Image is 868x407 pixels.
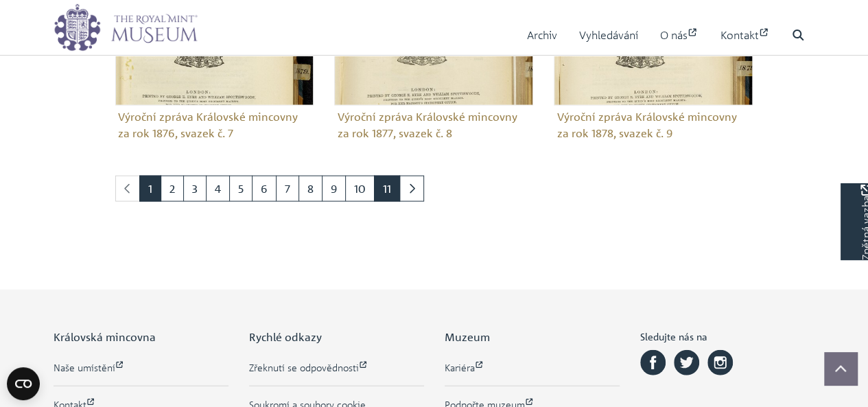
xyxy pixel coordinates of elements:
font: 1 [148,182,152,196]
font: Sledujte nás na [640,330,707,342]
a: Přejít na stranu 9 [322,176,346,202]
font: Kariéra [445,362,475,373]
a: Přejít na stránku 10 [345,176,375,202]
a: Naše umístění [54,360,228,375]
font: 6 [261,182,268,196]
font: 10 [354,182,366,196]
a: Přejít na stránku 2 [161,176,184,202]
font: Kontakt [720,28,759,42]
font: 4 [215,182,221,196]
a: Přejít na stránku 6 [252,176,277,202]
font: Vyhledávání [579,28,638,42]
button: Přejít nahoru [824,352,857,385]
a: Přejít na stránku 8 [298,176,322,202]
font: Archiv [527,28,557,42]
a: Přejít na stránku 7 [276,176,299,202]
font: Zřeknutí se odpovědnosti [249,362,359,373]
nav: stránkování [115,176,753,202]
font: 9 [331,182,337,196]
a: Přejít na stránku 5 [229,176,253,202]
font: 5 [238,182,244,196]
li: Předchozí stránka [115,176,140,202]
font: O nás [660,28,688,42]
a: O nás [660,16,699,55]
button: Open CMP widget [7,367,40,400]
font: 2 [169,182,175,196]
a: Přejít na stránku 3 [183,176,207,202]
a: Zřeknutí se odpovědnosti [249,360,424,375]
a: Kontakt [720,16,770,55]
font: Muzeum [445,330,490,344]
a: Další stránka [399,176,424,202]
font: 3 [192,182,198,196]
a: Přejít na stránku 4 [206,176,230,202]
a: Archiv [527,16,557,55]
font: Královská mincovna [54,330,156,344]
font: 8 [307,182,314,196]
a: Kariéra [445,360,620,375]
span: Přejít na stránku 1 [139,176,161,202]
font: Rychlé odkazy [249,330,322,344]
font: 7 [285,182,290,196]
a: Přejít na stránku 11 [374,176,400,202]
font: 11 [383,182,391,196]
img: logo_wide.png [54,3,198,51]
font: Naše umístění [54,362,115,373]
a: Chtěli byste poskytnout zpětnou vazbu? [841,183,868,260]
a: Vyhledávání [579,16,638,55]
